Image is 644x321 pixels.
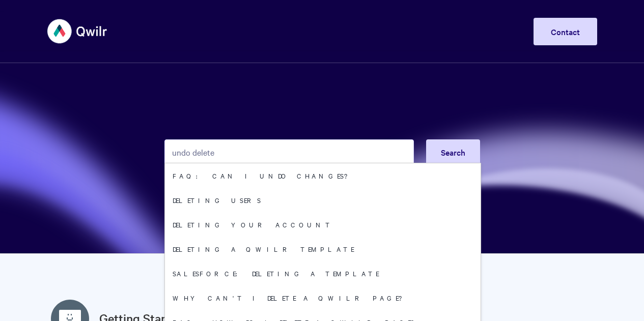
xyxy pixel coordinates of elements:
[165,212,481,237] a: Deleting your Account
[164,139,414,165] input: Search the knowledge base
[426,139,480,165] button: Search
[165,285,481,310] a: Why can't I delete a Qwilr Page?
[165,237,481,261] a: Deleting a Qwilr template
[534,18,597,45] a: Contact
[165,188,481,212] a: Deleting users
[165,261,481,285] a: Salesforce: Deleting a Template
[441,147,465,158] span: Search
[165,163,481,188] a: FAQ: Can I undo changes?
[47,12,108,50] img: Qwilr Help Center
